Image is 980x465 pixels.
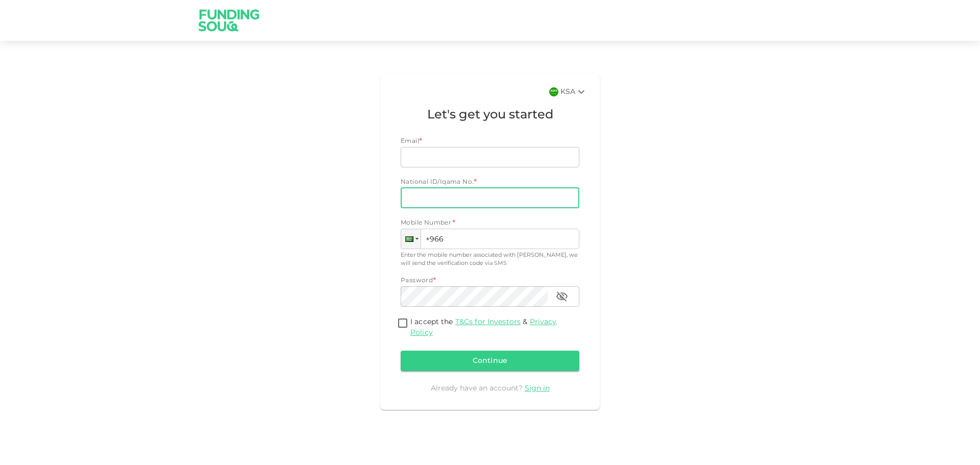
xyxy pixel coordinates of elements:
span: Mobile Number [401,218,451,229]
a: Privacy Policy [410,319,556,336]
a: Sign in [525,385,550,392]
span: I accept the & [410,319,556,336]
input: 1 (702) 123-4567 [401,229,579,249]
input: email [401,147,568,167]
span: National ID/Iqama No. [401,179,474,185]
a: T&Cs for Investors [455,319,521,326]
input: nationalId [401,188,579,208]
h1: Let's get you started [401,106,579,125]
button: Continue [401,351,579,371]
input: password [401,286,548,307]
span: Password [401,278,433,284]
div: Enter the mobile number associated with [PERSON_NAME], we will send the verification code via SMS [401,251,579,268]
div: Already have an account? [401,383,579,394]
span: termsConditionsForInvestmentsAccepted [395,317,410,331]
img: flag-sa.b9a346574cdc8950dd34b50780441f57.svg [549,87,558,96]
div: KSA [560,86,587,98]
div: Saudi Arabia: + 966 [401,229,421,249]
span: Email [401,138,419,144]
